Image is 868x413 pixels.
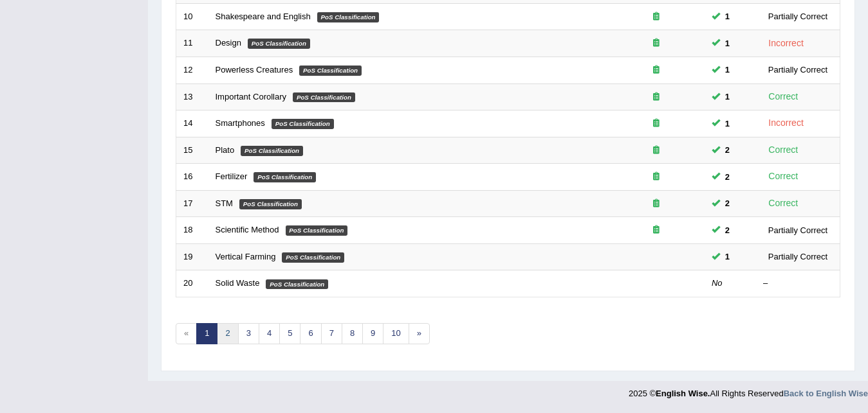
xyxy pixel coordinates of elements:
[176,217,208,244] td: 18
[615,11,697,23] div: Exam occurring question
[248,39,310,49] em: PoS Classification
[176,110,208,137] td: 14
[763,63,833,76] div: Partially Correct
[266,279,328,290] em: PoS Classification
[720,197,735,210] span: You can still take this question
[615,37,697,49] div: Exam occurring question
[216,171,248,181] a: Fertilizer
[216,118,265,128] a: Smartphones
[615,171,697,183] div: Exam occurring question
[763,169,804,184] div: Correct
[216,145,235,155] a: Plato
[362,323,383,344] a: 9
[763,250,833,263] div: Partially Correct
[712,278,723,288] em: No
[196,323,217,344] a: 1
[720,250,735,263] span: You can still take this question
[763,143,804,157] div: Correct
[216,92,287,101] a: Important Corollary
[629,381,868,400] div: 2025 © All Rights Reserved
[241,146,303,156] em: PoS Classification
[282,252,344,263] em: PoS Classification
[720,37,735,50] span: You can still take this question
[720,170,735,184] span: You can still take this question
[784,389,868,398] a: Back to English Wise
[176,83,208,110] td: 13
[383,323,409,344] a: 10
[720,90,735,103] span: You can still take this question
[615,64,697,76] div: Exam occurring question
[342,323,363,344] a: 8
[763,10,833,23] div: Partially Correct
[216,198,233,208] a: STM
[763,116,809,130] div: Incorrect
[254,172,316,182] em: PoS Classification
[720,117,735,130] span: You can still take this question
[176,164,208,191] td: 16
[286,225,348,236] em: PoS Classification
[279,323,300,344] a: 5
[176,57,208,83] td: 12
[216,225,279,234] a: Scientific Method
[176,243,208,270] td: 19
[176,30,208,57] td: 11
[176,323,197,344] span: «
[615,224,697,236] div: Exam occurring question
[615,145,697,157] div: Exam occurring question
[293,92,355,103] em: PoS Classification
[763,224,833,237] div: Partially Correct
[176,3,208,30] td: 10
[615,118,697,130] div: Exam occurring question
[300,323,321,344] a: 6
[272,119,334,129] em: PoS Classification
[763,89,804,104] div: Correct
[409,323,430,344] a: »
[176,190,208,217] td: 17
[216,252,276,261] a: Vertical Farming
[720,10,735,23] span: You can still take this question
[615,91,697,103] div: Exam occurring question
[656,389,710,398] strong: English Wise.
[763,36,809,51] div: Incorrect
[259,323,280,344] a: 4
[763,277,833,290] div: –
[176,137,208,164] td: 15
[239,199,302,209] em: PoS Classification
[216,65,293,75] a: Powerless Creatures
[176,270,208,297] td: 20
[317,12,380,22] em: PoS Classification
[216,278,260,288] a: Solid Waste
[720,224,735,237] span: You can still take this question
[321,323,342,344] a: 7
[216,12,311,21] a: Shakespeare and English
[238,323,259,344] a: 3
[720,63,735,76] span: You can still take this question
[217,323,238,344] a: 2
[720,143,735,157] span: You can still take this question
[763,196,804,211] div: Correct
[615,198,697,210] div: Exam occurring question
[299,66,362,76] em: PoS Classification
[216,38,241,48] a: Design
